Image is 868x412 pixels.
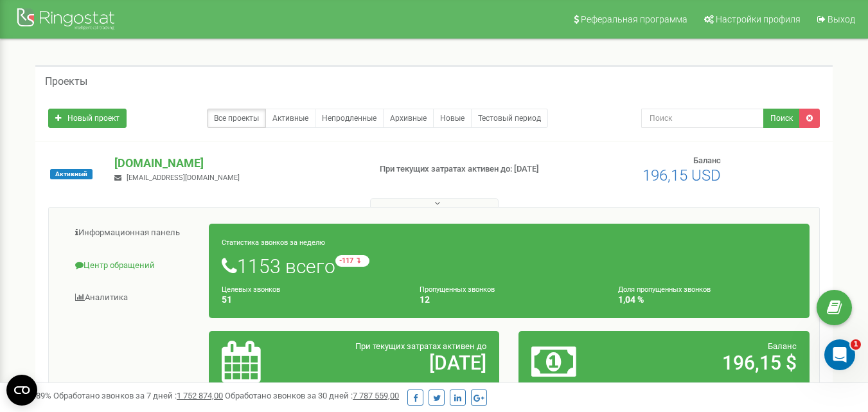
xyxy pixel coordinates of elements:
[618,295,797,305] h4: 1,04 %
[222,255,797,277] h1: 1153 всего
[48,109,127,128] a: Новый проект
[53,391,223,400] span: Обработано звонков за 7 дней :
[693,156,721,165] span: Баланс
[225,391,399,400] span: Обработано звонков за 30 дней :
[58,217,209,249] a: Информационная панель
[316,352,486,373] h2: [DATE]
[380,163,558,175] p: При текущих затратах активен до: [DATE]
[222,238,325,247] small: Статистика звонков за неделю
[50,169,93,179] span: Активный
[618,285,711,294] small: Доля пропущенных звонков
[763,109,800,128] button: Поиск
[642,166,721,184] span: 196,15 USD
[471,109,548,128] a: Тестовый период
[45,76,87,87] h5: Проекты
[581,14,687,24] span: Реферальная программа
[177,391,223,400] u: 1 752 874,00
[824,339,855,370] iframe: Intercom live chat
[207,109,266,128] a: Все проекты
[6,375,37,406] button: Open CMP widget
[626,352,797,373] h2: 196,15 $
[222,295,400,305] h4: 51
[127,174,240,182] span: [EMAIL_ADDRESS][DOMAIN_NAME]
[828,14,855,24] span: Выход
[315,109,384,128] a: Непродленные
[335,255,369,267] small: -117
[353,391,399,400] u: 7 787 559,00
[641,109,764,128] input: Поиск
[433,109,472,128] a: Новые
[58,250,209,282] a: Центр обращений
[768,341,797,351] span: Баланс
[265,109,315,128] a: Активные
[58,282,209,314] a: Аналитика
[420,285,495,294] small: Пропущенных звонков
[114,155,359,172] p: [DOMAIN_NAME]
[355,341,486,351] span: При текущих затратах активен до
[222,285,280,294] small: Целевых звонков
[420,295,598,305] h4: 12
[716,14,801,24] span: Настройки профиля
[383,109,434,128] a: Архивные
[851,339,861,350] span: 1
